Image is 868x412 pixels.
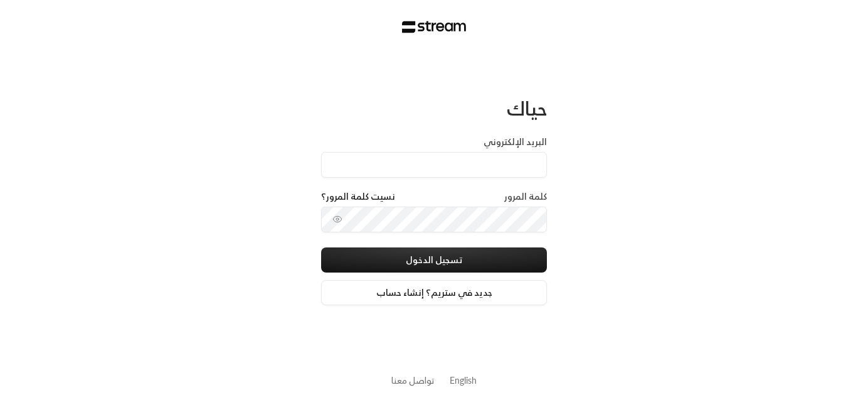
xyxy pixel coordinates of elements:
a: نسيت كلمة المرور؟ [321,190,395,203]
a: جديد في ستريم؟ إنشاء حساب [321,280,547,305]
a: English [450,369,477,392]
button: تواصل معنا [391,374,435,387]
span: حياك [507,92,547,125]
img: Stream Logo [402,21,467,33]
a: تواصل معنا [391,372,435,388]
label: البريد الإلكتروني [484,136,547,148]
label: كلمة المرور [504,190,547,203]
button: toggle password visibility [327,209,347,229]
button: تسجيل الدخول [321,247,547,273]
